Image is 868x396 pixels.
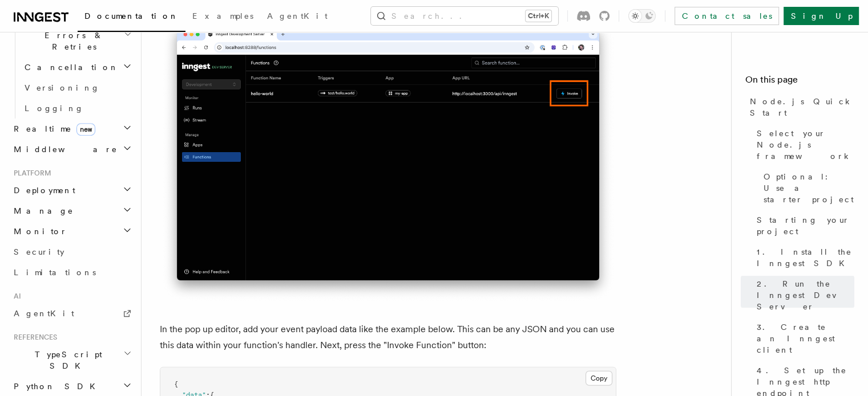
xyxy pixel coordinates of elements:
span: AgentKit [267,11,328,21]
a: Logging [20,98,134,119]
span: Security [14,247,64,256]
a: Security [9,242,134,262]
span: Deployment [9,185,75,196]
a: Node.js Quick Start [745,91,854,123]
span: Errors & Retries [20,30,124,52]
span: new [76,123,95,136]
a: Limitations [9,262,134,283]
a: 3. Create an Inngest client [752,317,854,360]
button: Cancellation [20,57,134,77]
span: Monitor [9,226,67,237]
span: Logging [25,104,84,113]
button: Deployment [9,180,134,201]
button: Realtimenew [9,119,134,139]
button: Toggle dark mode [628,9,656,23]
a: AgentKit [260,3,334,31]
button: Search...Ctrl+K [371,7,558,25]
span: Starting your project [757,214,854,237]
span: Versioning [25,83,100,92]
button: TypeScript SDK [9,344,134,376]
span: References [9,333,57,342]
a: Starting your project [752,210,854,242]
span: Manage [9,205,74,217]
img: Inngest Dev Server web interface's functions tab with the invoke button highlighted [160,17,616,303]
span: Select your Node.js framework [757,128,854,162]
a: Optional: Use a starter project [759,166,854,210]
span: Node.js Quick Start [750,96,854,119]
button: Errors & Retries [20,25,134,57]
span: Examples [192,11,253,21]
h4: On this page [745,73,854,91]
button: Manage [9,201,134,221]
span: Limitations [14,268,96,277]
span: 2. Run the Inngest Dev Server [757,278,854,312]
span: TypeScript SDK [9,349,123,371]
span: Cancellation [20,62,119,73]
span: Platform [9,169,51,178]
a: Sign Up [784,7,859,25]
button: Monitor [9,221,134,242]
span: { [174,380,178,388]
a: Versioning [20,77,134,98]
span: Python SDK [9,381,102,392]
kbd: Ctrl+K [526,10,551,22]
span: 1. Install the Inngest SDK [757,246,854,269]
span: Optional: Use a starter project [764,171,854,205]
a: Select your Node.js framework [752,123,854,166]
span: Middleware [9,144,118,155]
a: Examples [185,3,260,31]
span: Realtime [9,123,95,134]
a: 2. Run the Inngest Dev Server [752,273,854,317]
a: Contact sales [675,7,779,25]
span: AgentKit [14,309,74,318]
span: Documentation [84,11,179,21]
span: AI [9,292,21,301]
span: 3. Create an Inngest client [757,321,854,356]
a: 1. Install the Inngest SDK [752,242,854,273]
p: In the pop up editor, add your event payload data like the example below. This can be any JSON an... [160,321,616,353]
a: Documentation [78,3,185,32]
button: Copy [586,371,612,386]
a: AgentKit [9,303,134,324]
button: Middleware [9,139,134,160]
